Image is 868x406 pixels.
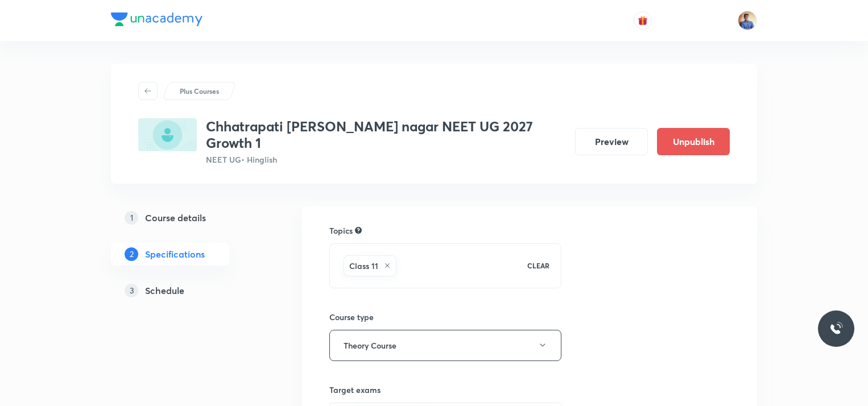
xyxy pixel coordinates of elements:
button: Unpublish [657,128,730,155]
a: 3Schedule [111,279,266,302]
h6: Topics [329,225,353,237]
a: Company Logo [111,13,202,29]
img: Bhushan BM [738,11,757,30]
button: Preview [575,128,648,155]
h5: Course details [145,211,206,225]
img: 2BB7B8B3-E590-4366-9B30-A9C65B7AA0FC_plus.png [138,118,197,151]
p: 3 [125,284,138,297]
h6: Class 11 [349,260,378,272]
p: Plus Courses [180,86,219,96]
p: 2 [125,247,138,261]
h6: Target exams [329,384,561,396]
p: NEET UG • Hinglish [206,154,566,165]
h5: Schedule [145,284,184,297]
img: avatar [638,15,648,26]
button: Theory Course [329,330,561,361]
a: 1Course details [111,206,266,229]
button: avatar [634,11,652,30]
h3: Chhatrapati [PERSON_NAME] nagar NEET UG 2027 Growth 1 [206,118,566,151]
h5: Specifications [145,247,205,261]
p: 1 [125,211,138,225]
img: Company Logo [111,13,202,26]
div: Search for topics [355,225,362,235]
img: ttu [829,322,843,335]
h6: Course type [329,311,561,323]
p: CLEAR [527,260,549,271]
